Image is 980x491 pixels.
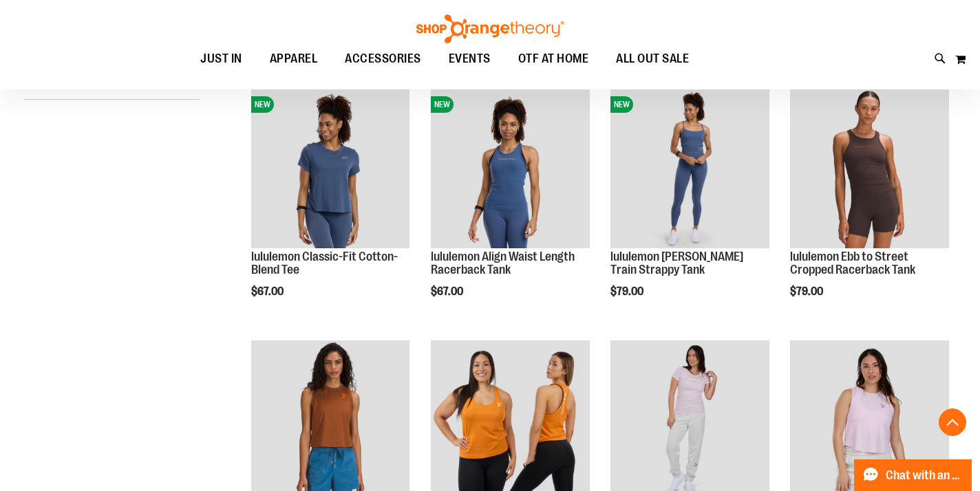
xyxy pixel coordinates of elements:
img: Shop Orangetheory [414,14,566,43]
div: product [783,83,956,333]
span: Chat with an Expert [886,469,963,482]
a: lululemon Ebb to Street Cropped Racerback Tank [790,89,949,250]
img: lululemon Align Waist Length Racerback Tank [431,89,590,248]
span: $67.00 [251,285,286,298]
a: lululemon Wunder Train Strappy TankNEW [610,89,769,250]
a: lululemon [PERSON_NAME] Train Strappy Tank [610,250,743,277]
span: EVENTS [449,43,491,74]
span: NEW [251,96,274,113]
span: NEW [431,96,454,113]
img: lululemon Ebb to Street Cropped Racerback Tank [790,89,949,248]
span: ACCESSORIES [345,43,421,74]
a: lululemon Align Waist Length Racerback Tank [431,250,575,277]
img: lululemon Classic-Fit Cotton-Blend Tee [251,89,410,248]
span: ALL OUT SALE [616,43,689,74]
span: JUST IN [200,43,242,74]
a: lululemon Classic-Fit Cotton-Blend Tee [251,250,398,277]
span: NEW [610,96,633,113]
span: OTF AT HOME [518,43,589,74]
div: product [424,83,597,333]
span: APPAREL [270,43,318,74]
a: lululemon Ebb to Street Cropped Racerback Tank [790,250,915,277]
a: lululemon Classic-Fit Cotton-Blend TeeNEW [251,89,410,250]
span: $79.00 [610,285,646,298]
span: $79.00 [790,285,825,298]
a: lululemon Align Waist Length Racerback TankNEW [431,89,590,250]
span: $67.00 [431,285,465,298]
div: product [244,83,417,333]
img: lululemon Wunder Train Strappy Tank [610,89,769,248]
div: product [604,83,776,333]
button: Back To Top [939,408,966,436]
button: Chat with an Expert [854,459,972,491]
